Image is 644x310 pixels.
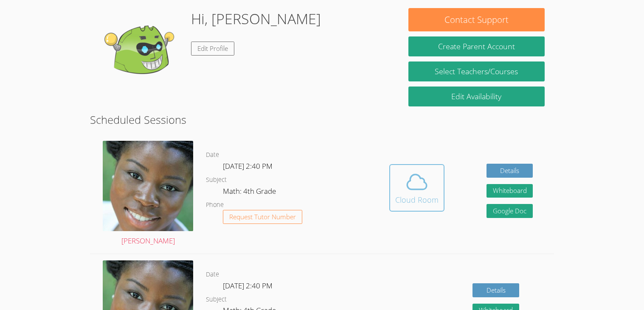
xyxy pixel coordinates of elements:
span: [DATE] 2:40 PM [223,281,273,290]
a: Edit Availability [408,87,544,106]
h2: Scheduled Sessions [90,112,554,128]
dt: Date [206,150,219,160]
a: Details [487,164,533,178]
dt: Date [206,269,219,280]
dt: Phone [206,200,224,210]
img: 1000004422.jpg [103,141,193,231]
a: Google Doc [487,204,533,218]
div: Cloud Room [395,194,439,206]
button: Request Tutor Number [223,210,302,224]
span: Request Tutor Number [229,214,296,220]
img: default.png [99,8,184,93]
dt: Subject [206,175,227,185]
button: Whiteboard [487,184,533,198]
button: Contact Support [408,8,544,31]
a: [PERSON_NAME] [103,141,193,247]
a: Details [472,283,519,297]
a: Edit Profile [191,42,234,56]
button: Cloud Room [389,164,444,212]
span: [DATE] 2:40 PM [223,161,273,171]
button: Create Parent Account [408,36,544,56]
dt: Subject [206,294,227,305]
h1: Hi, [PERSON_NAME] [191,8,321,30]
dd: Math: 4th Grade [223,185,278,200]
a: Select Teachers/Courses [408,61,544,81]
